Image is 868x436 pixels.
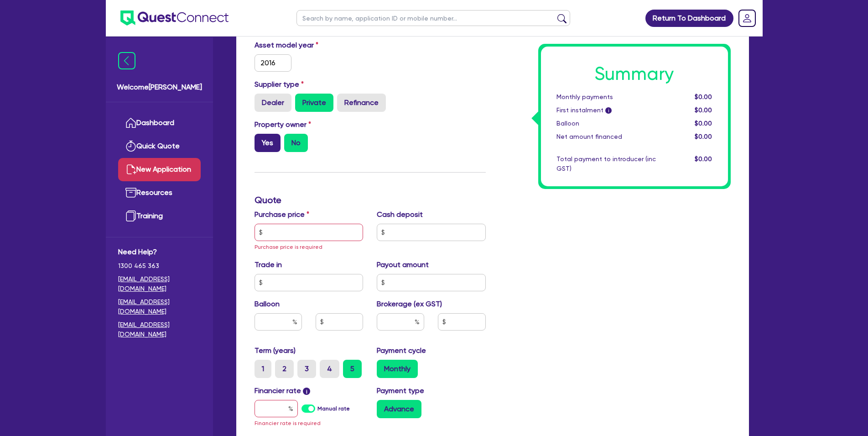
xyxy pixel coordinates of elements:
[248,40,370,51] label: Asset model year
[377,209,423,220] label: Cash deposit
[125,210,136,221] img: training
[343,360,362,378] label: 5
[695,133,712,140] span: $0.00
[550,132,663,142] div: Net amount financed
[255,194,486,205] h3: Quote
[118,158,201,181] a: New Application
[255,345,296,356] label: Term (years)
[735,6,759,30] a: Dropdown toggle
[255,420,321,426] span: Financier rate is required
[117,82,202,93] span: Welcome [PERSON_NAME]
[118,205,201,228] a: Training
[255,94,291,112] label: Dealer
[118,181,201,205] a: Resources
[377,299,442,310] label: Brokerage (ex GST)
[118,111,201,135] a: Dashboard
[120,11,229,26] img: quest-connect-logo-blue
[377,400,421,418] label: Advance
[255,119,311,130] label: Property owner
[695,93,712,100] span: $0.00
[255,360,271,378] label: 1
[255,259,282,270] label: Trade in
[118,297,201,316] a: [EMAIL_ADDRESS][DOMAIN_NAME]
[377,259,429,270] label: Payout amount
[255,385,311,396] label: Financier rate
[125,187,136,198] img: resources
[118,135,201,158] a: Quick Quote
[118,247,201,257] span: Need Help?
[118,320,201,339] a: [EMAIL_ADDRESS][DOMAIN_NAME]
[118,261,201,271] span: 1300 465 363
[295,94,333,112] label: Private
[377,345,426,356] label: Payment cycle
[645,10,733,27] a: Return To Dashboard
[296,10,570,26] input: Search by name, application ID or mobile number...
[255,79,304,90] label: Supplier type
[125,141,136,152] img: quick-quote
[118,274,201,294] a: [EMAIL_ADDRESS][DOMAIN_NAME]
[303,388,310,395] span: i
[255,134,281,152] label: Yes
[550,154,663,173] div: Total payment to introducer (inc GST)
[255,209,309,220] label: Purchase price
[255,299,280,310] label: Balloon
[377,385,424,396] label: Payment type
[695,120,712,127] span: $0.00
[550,119,663,128] div: Balloon
[118,52,135,69] img: icon-menu-close
[297,360,316,378] label: 3
[125,164,136,175] img: new-application
[320,360,339,378] label: 4
[605,108,612,114] span: i
[275,360,294,378] label: 2
[550,92,663,102] div: Monthly payments
[377,360,418,378] label: Monthly
[317,404,350,413] label: Manual rate
[337,94,386,112] label: Refinance
[284,134,308,152] label: No
[695,155,712,163] span: $0.00
[695,106,712,114] span: $0.00
[556,63,712,85] h1: Summary
[255,244,322,250] span: Purchase price is required
[550,105,663,115] div: First instalment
